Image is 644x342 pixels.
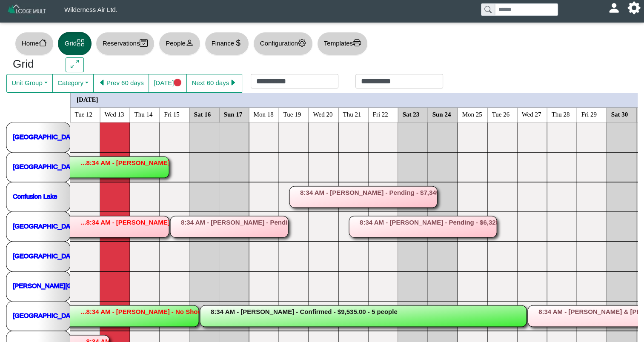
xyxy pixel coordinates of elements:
button: Financecurrency dollar [205,32,249,55]
svg: arrows angle expand [71,60,79,68]
a: Confusion Lake [13,192,57,199]
button: [DATE]circle fill [149,74,187,93]
text: Thu 21 [343,111,361,117]
text: Fri 15 [164,111,180,117]
text: Thu 28 [552,111,570,117]
svg: person fill [611,5,617,11]
svg: printer [353,39,361,47]
text: [DATE] [77,96,98,103]
svg: person [186,39,194,47]
img: Z [7,3,47,18]
h3: Grid [13,57,53,71]
button: arrows angle expand [66,57,84,73]
text: Wed 27 [522,111,541,117]
button: Templatesprinter [317,32,368,55]
button: Homehouse [15,32,54,55]
svg: grid [77,39,85,47]
input: Check in [251,74,338,88]
svg: caret right fill [229,79,237,87]
svg: currency dollar [234,39,242,47]
text: Wed 20 [313,111,333,117]
text: Thu 14 [135,111,153,117]
svg: house [39,39,47,47]
text: Sat 16 [194,111,211,117]
text: Sat 30 [611,111,628,117]
svg: caret left fill [98,79,106,87]
svg: circle fill [174,79,182,87]
text: Fri 29 [581,111,597,117]
a: [GEOGRAPHIC_DATA] [13,222,79,229]
a: [PERSON_NAME][GEOGRAPHIC_DATA] [13,282,132,289]
button: Category [52,74,94,93]
text: Sun 17 [224,111,243,117]
text: Sun 24 [432,111,451,117]
text: Tue 26 [492,111,510,117]
button: Peopleperson [159,32,200,55]
button: Configurationgear [253,32,313,55]
a: [GEOGRAPHIC_DATA] [13,133,79,140]
button: Reservationscalendar2 check [96,32,155,55]
svg: gear [298,39,306,47]
button: Next 60 dayscaret right fill [186,74,242,93]
svg: search [484,6,491,13]
input: Check out [355,74,443,88]
text: Mon 18 [254,111,274,117]
text: Tue 12 [75,111,93,117]
a: [GEOGRAPHIC_DATA] [13,311,79,319]
button: Unit Group [6,74,53,93]
button: Gridgrid [58,32,92,55]
a: [GEOGRAPHIC_DATA] [13,252,79,259]
a: [GEOGRAPHIC_DATA] [13,162,79,170]
text: Tue 19 [283,111,301,117]
text: Wed 13 [105,111,124,117]
text: Mon 25 [462,111,482,117]
button: caret left fillPrev 60 days [93,74,149,93]
text: Sat 23 [403,111,420,117]
svg: calendar2 check [140,39,148,47]
svg: gear fill [631,5,637,11]
text: Fri 22 [373,111,388,117]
